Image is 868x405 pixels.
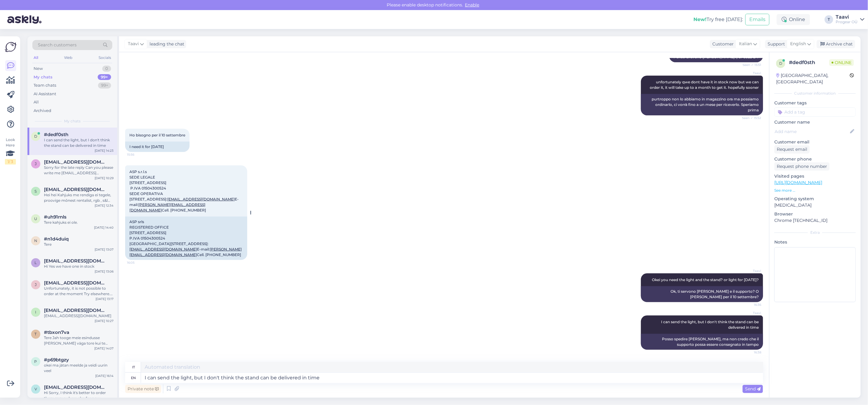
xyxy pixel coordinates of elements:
[774,188,856,193] p: See more ...
[774,173,856,179] p: Visited pages
[836,15,864,24] a: TaaviProgear OÜ
[774,239,856,245] p: Notes
[98,82,111,89] div: 99+
[738,63,761,67] span: Seen ✓ 15:51
[5,137,16,165] div: Look Here
[44,286,114,297] div: Unfortunately, it is not possible to order at the moment Try elsewhere. Sorry
[790,41,806,47] span: English
[836,15,858,20] div: Taavi
[34,66,43,72] div: New
[738,302,761,307] span: 16:36
[95,148,114,153] div: [DATE] 14:23
[167,197,235,201] a: [EMAIL_ADDRESS][DOMAIN_NAME]
[44,132,68,137] span: #dedf0sth
[817,40,855,48] div: Archive chat
[774,100,856,106] p: Customer tags
[5,41,16,53] img: Askly Logo
[35,310,36,314] span: i
[95,374,114,378] div: [DATE] 16:14
[94,225,114,230] div: [DATE] 14:40
[127,260,150,265] span: 16:05
[774,139,856,145] p: Customer email
[128,41,139,47] span: Taavi
[96,297,114,301] div: [DATE] 13:17
[739,41,752,47] span: Italian
[44,137,114,148] div: I can send the light, but I don't think the stand can be delivered in time
[44,357,69,363] span: #p69btgzy
[836,20,858,24] div: Progear OÜ
[641,334,763,350] div: Posso spedire [PERSON_NAME], ma non credo che il supporto possa essere consegnato in tempo
[738,350,761,355] span: 16:38
[34,134,37,139] span: d
[44,363,114,374] div: okei ma jätan meelde ja veidi uurin veel
[44,220,114,225] div: Tere kahjuks ei ole.
[44,192,114,203] div: Hei hei Kahjuks me rendiga ei tegele, proovige mõnest rentalist, rgb , s&l consept , eventech , e...
[745,386,761,392] span: Send
[44,159,107,165] span: jramas321@gmail.com
[652,277,759,282] span: Okei you need the light and the stand? or light for [DATE]?
[44,236,69,242] span: #n1d4duiq
[34,387,37,391] span: v
[125,385,161,393] div: Private note
[774,202,856,208] p: [MEDICAL_DATA]
[34,359,37,364] span: p
[774,107,856,117] input: Add a tag
[44,242,114,247] div: Tere
[774,91,856,96] div: Customer information
[129,247,197,251] a: [EMAIL_ADDRESS][DOMAIN_NAME]
[102,66,111,72] div: 0
[774,162,830,171] div: Request phone number
[774,119,856,125] p: Customer name
[34,99,39,105] div: All
[98,74,111,80] div: 99+
[777,14,810,25] div: Online
[789,59,829,66] div: # dedf0sth
[738,269,761,273] span: Taavi
[774,211,856,217] p: Browser
[44,214,67,220] span: #uh91rnls
[44,264,114,269] div: Hi Yes we have one in stock
[693,16,743,23] div: Try free [DATE]:
[44,335,114,346] div: Tere Jah tooge meie esindusse [PERSON_NAME] väga tore kui te enne täidaksete ka avalduse ära. [UR...
[95,203,114,208] div: [DATE] 12:34
[125,217,247,260] div: ASP srls REGISTERED OFFICE [STREET_ADDRESS] P.IVA 01504300524 [GEOGRAPHIC_DATA][STREET_ADDRESS]: ...
[35,260,37,265] span: l
[34,82,56,89] div: Team chats
[129,133,185,137] span: Ho bisogno per il 10 settembre
[829,59,854,66] span: Online
[774,145,810,154] div: Request email
[34,91,56,97] div: AI Assistant
[710,41,734,47] div: Customer
[129,202,205,212] a: [PERSON_NAME][EMAIL_ADDRESS][DOMAIN_NAME]
[34,108,51,114] div: Archived
[127,152,150,157] span: 15:56
[95,319,114,323] div: [DATE] 10:27
[125,142,190,152] div: I need it for [DATE]
[147,41,184,47] div: leading the chat
[32,54,39,62] div: All
[738,71,761,75] span: Taavi
[774,196,856,202] p: Operating system
[35,332,37,336] span: t
[94,346,114,351] div: [DATE] 14:07
[35,189,37,193] span: s
[63,54,74,62] div: Web
[745,14,769,25] button: Emails
[132,362,135,372] div: it
[35,161,37,166] span: j
[641,286,763,302] div: Ok, ti servono [PERSON_NAME] e il supporto? O [PERSON_NAME] per il 10 settembre?
[5,159,16,165] div: 1 / 3
[463,2,481,8] span: Enable
[44,330,69,335] span: #tbxon7va
[44,390,114,401] div: Hi Sorry, I think it's better to order them somewhere else for now.
[44,313,114,319] div: [EMAIL_ADDRESS][DOMAIN_NAME]
[129,169,239,212] span: ASP s.r.l.s SEDE LEGALE [STREET_ADDRESS] P.IVA 01504300524 SEDE OPERATIVA [STREET_ADDRESS]: E-mai...
[661,320,760,330] span: I can send the light, but I don't think the stand can be delivered in time
[44,258,107,264] span: lef4545@gmail.com
[774,230,856,235] div: Extra
[774,156,856,162] p: Customer phone
[738,311,761,315] span: Taavi
[34,216,37,221] span: u
[34,238,37,243] span: n
[650,80,760,90] span: unfortunately qwe dont have it in stock now but we can order it, it will take up to a month to ge...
